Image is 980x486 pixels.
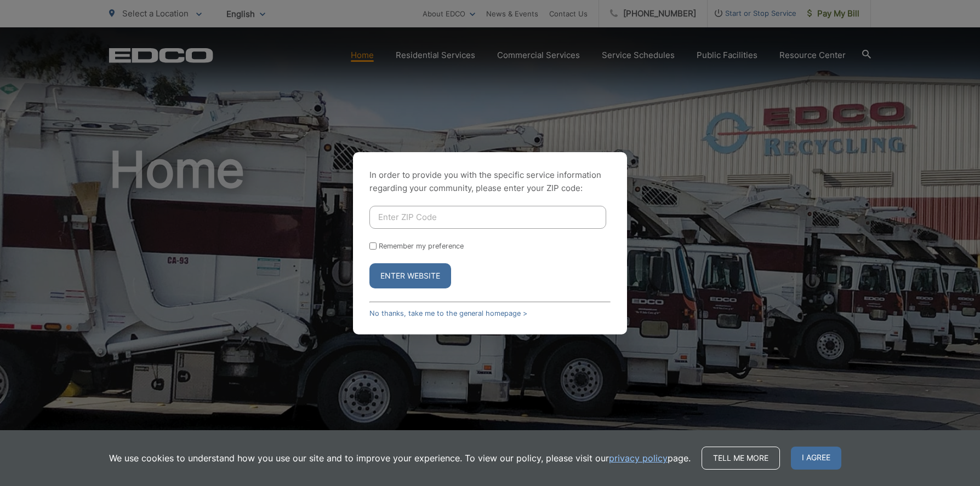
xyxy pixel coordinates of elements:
[791,447,841,470] span: I agree
[369,263,451,288] button: Enter Website
[369,206,606,229] input: Enter ZIP Code
[609,452,668,465] a: privacy policy
[369,309,527,317] a: No thanks, take me to the general homepage >
[109,452,691,465] p: We use cookies to understand how you use our site and to improve your experience. To view our pol...
[379,242,464,250] label: Remember my preference
[369,169,611,195] p: In order to provide you with the specific service information regarding your community, please en...
[702,447,780,470] a: Tell me more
